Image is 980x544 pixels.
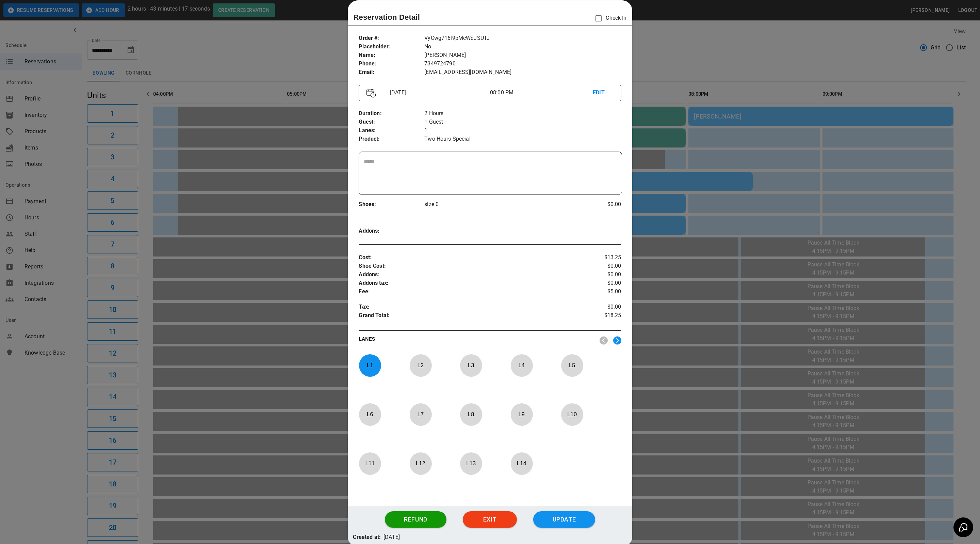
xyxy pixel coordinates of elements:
[460,455,482,471] p: L 13
[591,11,626,26] p: Check In
[577,287,621,296] p: $5.00
[577,200,621,208] p: $0.00
[613,336,621,345] img: right.svg
[387,89,490,97] p: [DATE]
[424,43,621,51] p: No
[463,511,517,528] button: Exit
[424,109,621,118] p: 2 Hours
[577,270,621,279] p: $0.00
[490,89,593,97] p: 08:00 PM
[577,311,621,322] p: $18.25
[359,135,424,143] p: Product :
[359,357,381,373] p: L 1
[510,357,533,373] p: L 4
[424,68,621,77] p: [EMAIL_ADDRESS][DOMAIN_NAME]
[424,51,621,60] p: [PERSON_NAME]
[424,118,621,126] p: 1 Guest
[460,406,482,422] p: L 8
[593,89,613,97] p: EDIT
[359,311,577,322] p: Grand Total :
[359,109,424,118] p: Duration :
[359,68,424,77] p: Email :
[359,270,577,279] p: Addons :
[424,200,577,208] p: size 0
[359,43,424,51] p: Placeholder :
[359,227,424,235] p: Addons :
[600,336,608,345] img: nav_left.svg
[424,135,621,143] p: Two Hours Special
[353,533,381,542] p: Created at:
[359,455,381,471] p: L 11
[533,511,595,528] button: Update
[561,357,583,373] p: L 5
[359,406,381,422] p: L 6
[359,200,424,209] p: Shoes :
[409,357,432,373] p: L 2
[424,60,621,68] p: 7349724790
[424,34,621,43] p: VyCwg716l9pMcWqJSUTJ
[510,455,533,471] p: L 14
[359,253,577,262] p: Cost :
[359,287,577,296] p: Fee :
[577,279,621,287] p: $0.00
[409,455,432,471] p: L 12
[353,12,420,23] p: Reservation Detail
[366,89,376,98] img: Vector
[510,406,533,422] p: L 9
[359,126,424,135] p: Lanes :
[359,118,424,126] p: Guest :
[561,406,583,422] p: L 10
[359,279,577,287] p: Addons tax :
[577,253,621,262] p: $13.25
[424,126,621,135] p: 1
[359,303,577,311] p: Tax :
[359,34,424,43] p: Order # :
[460,357,482,373] p: L 3
[359,262,577,270] p: Shoe Cost :
[359,51,424,60] p: Name :
[359,336,594,345] p: LANES
[359,60,424,68] p: Phone :
[385,511,446,528] button: Refund
[577,303,621,311] p: $0.00
[409,406,432,422] p: L 7
[383,533,400,542] p: [DATE]
[577,262,621,270] p: $0.00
